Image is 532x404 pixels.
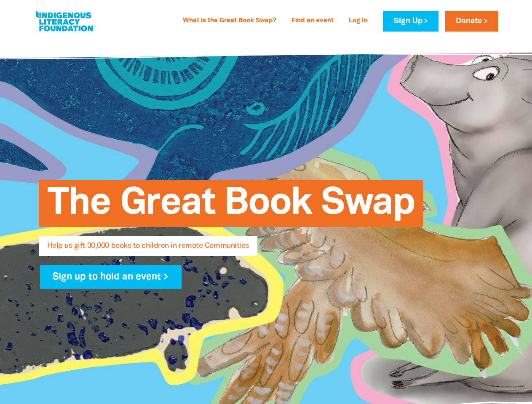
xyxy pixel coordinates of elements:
a: Log In [344,14,373,28]
span: The Great Book Swap [47,186,415,227]
a: Donate [445,11,498,32]
span: Help us gift 30,000 books to children in remote Communities [47,242,249,256]
a: Sign up to hold an event > [40,265,182,289]
a: Sign Up [383,11,438,32]
a: What is the Great Book Swap? [178,14,281,28]
a: Find an event [286,14,339,28]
